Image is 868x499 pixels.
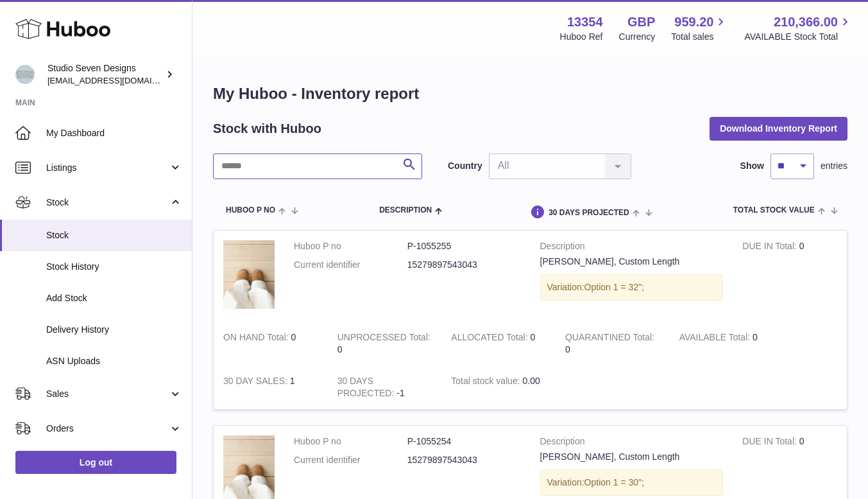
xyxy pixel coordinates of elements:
[226,206,275,214] span: Huboo P no
[407,259,521,271] dd: 15279897543043
[294,435,407,448] dt: Huboo P no
[540,256,724,268] div: [PERSON_NAME], Custom Length
[565,332,654,346] strong: QUARANTINED Total
[451,376,522,389] strong: Total stock value
[223,376,290,389] strong: 30 DAY SALES
[774,13,838,31] span: 210,366.00
[407,454,521,466] dd: 15279897543043
[567,13,603,31] strong: 13354
[540,274,724,301] div: Variation:
[379,206,432,214] span: Description
[584,477,644,487] span: Option 1 = 30";
[744,31,853,43] span: AVAILABLE Stock Total
[214,322,328,365] td: 0
[674,13,713,31] span: 959.20
[407,240,521,252] dd: P-1055255
[540,435,724,451] strong: Description
[679,332,753,346] strong: AVAILABLE Total
[214,365,328,409] td: 1
[294,240,407,252] dt: Huboo P no
[46,355,182,367] span: ASN Uploads
[560,31,603,43] div: Huboo Ref
[46,162,169,174] span: Listings
[407,435,521,448] dd: P-1055254
[337,376,397,401] strong: 30 DAYS PROJECTED
[46,261,182,273] span: Stock History
[584,282,644,292] span: Option 1 = 32";
[565,344,570,355] span: 0
[671,13,728,43] a: 959.20 Total sales
[328,322,442,365] td: 0
[294,259,407,271] dt: Current identifier
[740,160,764,172] label: Show
[670,322,784,365] td: 0
[46,292,182,304] span: Add Stock
[223,240,275,309] img: product image
[451,332,530,346] strong: ALLOCATED Total
[448,160,482,172] label: Country
[15,451,176,474] a: Log out
[540,240,724,256] strong: Description
[47,62,163,87] div: Studio Seven Designs
[742,241,799,254] strong: DUE IN Total
[441,322,556,365] td: 0
[328,365,442,409] td: -1
[213,83,847,104] h1: My Huboo - Inventory report
[46,229,182,241] span: Stock
[710,117,847,140] button: Download Inventory Report
[223,332,291,346] strong: ON HAND Total
[46,324,182,336] span: Delivery History
[627,13,655,31] strong: GBP
[47,75,189,85] span: [EMAIL_ADDRESS][DOMAIN_NAME]
[46,127,182,139] span: My Dashboard
[15,65,35,84] img: contact.studiosevendesigns@gmail.com
[733,206,815,214] span: Total stock value
[742,436,799,450] strong: DUE IN Total
[549,209,629,217] span: 30 DAYS PROJECTED
[540,451,724,463] div: [PERSON_NAME], Custom Length
[46,197,169,209] span: Stock
[46,388,169,400] span: Sales
[619,31,656,43] div: Currency
[213,120,321,137] h2: Stock with Huboo
[671,31,728,43] span: Total sales
[46,423,169,435] span: Orders
[294,454,407,466] dt: Current identifier
[540,469,724,496] div: Variation:
[821,160,847,172] span: entries
[733,231,847,322] td: 0
[744,13,853,43] a: 210,366.00 AVAILABLE Stock Total
[337,332,430,346] strong: UNPROCESSED Total
[523,376,540,386] span: 0.00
